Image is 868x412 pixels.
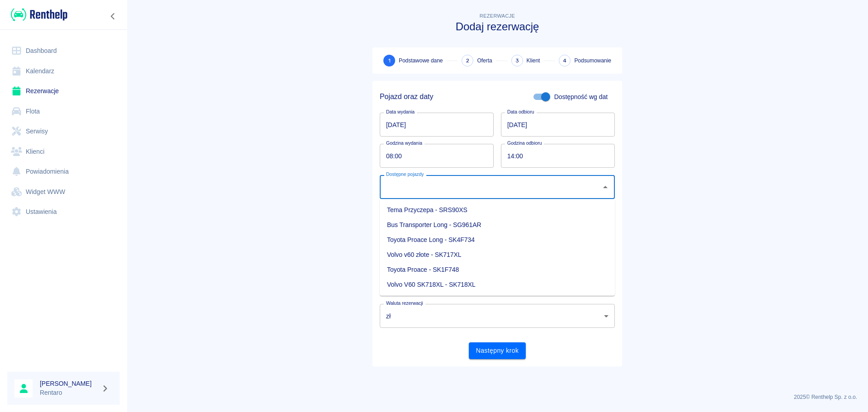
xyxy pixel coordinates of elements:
p: Rentaro [40,388,98,398]
label: Waluta rezerwacji [386,300,423,307]
label: Dostępne pojazdy [386,171,424,178]
a: Widget WWW [7,182,120,202]
span: 2 [466,56,469,66]
li: Bus Transporter Long - SG961AR [380,218,615,232]
label: Data wydania [386,109,415,115]
a: Rezerwacje [7,81,120,101]
a: Klienci [7,142,120,162]
a: Renthelp logo [7,7,67,22]
input: DD.MM.YYYY [501,113,615,137]
a: Ustawienia [7,202,120,222]
a: Powiadomienia [7,161,120,182]
li: Volvo V60 SK718XL - SK718XL [380,277,615,292]
label: Godzina wydania [386,140,422,147]
h3: Dodaj rezerwację [373,20,622,33]
span: Dostępność wg dat [554,92,608,102]
label: Data odbioru [507,109,534,115]
label: Godzina odbioru [507,140,542,147]
li: Toyota Proace Long - SK4F734 [380,232,615,247]
span: Podstawowe dane [399,57,443,65]
a: Kalendarz [7,61,120,81]
a: Flota [7,101,120,122]
span: Podsumowanie [574,57,611,65]
h6: [PERSON_NAME] [40,379,98,388]
p: 2025 © Renthelp Sp. z o.o. [137,393,857,401]
h5: Pojazd oraz daty [380,92,433,101]
li: Toyota Proace - SK1F748 [380,262,615,277]
button: Zamknij [599,181,612,194]
input: DD.MM.YYYY [380,113,494,137]
button: Następny krok [469,342,526,359]
span: 3 [515,56,519,66]
span: 1 [388,56,391,66]
span: Rezerwacje [480,13,515,19]
a: Dashboard [7,41,120,61]
span: 4 [563,56,566,66]
li: Tema Przyczepa - SRS90XS [380,203,615,218]
input: hh:mm [380,144,487,168]
input: hh:mm [501,144,609,168]
img: Renthelp logo [11,7,67,22]
div: zł [380,304,615,328]
li: Volvo v60 złote - SK717XL [380,247,615,262]
button: Zwiń nawigację [106,10,120,22]
span: Oferta [477,57,492,65]
a: Serwisy [7,121,120,142]
span: Klient [527,57,540,65]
